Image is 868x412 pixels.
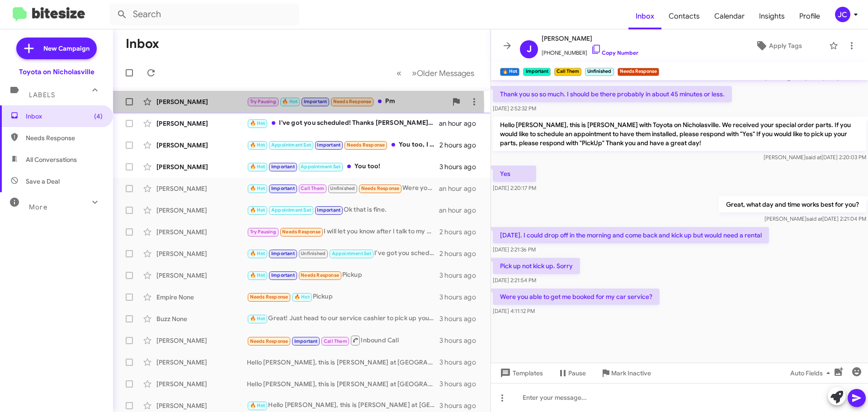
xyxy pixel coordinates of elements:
div: I've got you scheduled! Thanks [PERSON_NAME], have a great day! [247,118,439,128]
span: 🔥 Hot [250,207,265,213]
div: Ok that is fine. [247,205,439,215]
span: Unfinished [330,185,355,191]
span: 🔥 Hot [250,251,265,256]
div: [PERSON_NAME] [156,141,247,150]
div: Great! Just head to our service cashier to pick up your parts. [247,313,439,324]
span: 🔥 Hot [250,316,265,322]
span: 🔥 Hot [250,272,265,278]
p: Pick up not kick up. Sorry [493,258,580,274]
small: Important [523,68,550,76]
button: JC [827,7,858,22]
input: Search [109,4,299,25]
a: Profile [792,3,827,29]
span: New Campaign [43,44,90,53]
span: [PERSON_NAME] [DATE] 2:20:03 PM [764,154,866,161]
span: Call Them [301,185,324,191]
div: Pickup [247,270,439,280]
span: Important [271,251,295,256]
span: Apply Tags [769,38,802,54]
a: Contacts [661,3,707,29]
span: Important [294,338,318,344]
div: I will let you know after I talk to my wife [247,227,439,237]
span: Pause [568,365,586,381]
span: Needs Response [347,142,385,148]
span: Insights [752,3,792,29]
span: Needs Response [301,272,339,278]
button: Templates [491,365,550,381]
span: Auto Fields [790,365,834,381]
span: [PHONE_NUMBER] [542,44,638,57]
h1: Inbox [126,37,159,51]
div: [PERSON_NAME] [156,379,247,388]
div: [PERSON_NAME] [156,249,247,258]
div: Buzz None [156,314,247,323]
div: You too! [247,161,439,172]
small: Unfinished [585,68,613,76]
a: Inbox [628,3,661,29]
div: 3 hours ago [439,293,483,302]
span: 🔥 Hot [250,120,265,126]
div: an hour ago [439,184,483,193]
div: Pickup [247,292,439,302]
span: Try Pausing [250,99,276,104]
div: an hour ago [439,206,483,215]
div: [PERSON_NAME] [156,119,247,128]
span: Needs Response [361,185,400,191]
span: Try Pausing [250,229,276,235]
div: Empire None [156,293,247,302]
span: [DATE] 2:21:54 PM [493,277,536,284]
span: [PERSON_NAME] [DATE] 2:21:04 PM [764,215,866,222]
span: Appointment Set [271,142,311,148]
button: Next [406,64,480,82]
div: JC [835,7,850,22]
span: [DATE] 2:20:17 PM [493,185,536,191]
div: Inbound Call [247,335,439,346]
div: 2 hours ago [439,141,483,150]
p: Were you able to get me booked for my car service? [493,289,660,305]
div: [PERSON_NAME] [156,97,247,106]
div: 2 hours ago [439,227,483,237]
span: Unfinished [301,251,325,256]
span: said at [806,154,821,161]
span: Inbox [26,112,103,121]
div: Toyota on Nicholasville [19,67,94,76]
span: More [29,203,47,211]
span: Older Messages [417,68,474,78]
span: (4) [94,112,103,121]
div: [PERSON_NAME] [156,401,247,410]
span: Needs Response [282,229,321,235]
span: Important [317,207,340,213]
span: 🔥 Hot [250,403,265,408]
div: [PERSON_NAME] [156,271,247,280]
span: Important [271,164,295,170]
div: Pm [247,96,447,107]
a: New Campaign [16,38,97,59]
span: « [396,67,401,79]
button: Mark Inactive [593,365,658,381]
div: Hello [PERSON_NAME], this is [PERSON_NAME] at [GEOGRAPHIC_DATA] on [GEOGRAPHIC_DATA]. It's been a... [247,379,439,388]
small: 🔥 Hot [500,68,519,76]
span: 🔥 Hot [282,99,297,104]
span: 🔥 Hot [250,164,265,170]
span: Needs Response [333,99,372,104]
a: Copy Number [591,49,638,56]
p: Great, what day and time works best for you? [719,196,866,213]
span: 🔥 Hot [250,185,265,191]
span: Appointment Set [332,251,372,256]
span: [DATE] 4:11:12 PM [493,308,535,314]
span: Needs Response [26,133,103,142]
div: [PERSON_NAME] [156,162,247,171]
span: Appointment Set [301,164,340,170]
div: Were you able to get me booked for my car service? [247,183,439,194]
span: Important [304,99,327,104]
button: Auto Fields [783,365,841,381]
p: Hello [PERSON_NAME], this is [PERSON_NAME] with Toyota on Nicholasville. We received your special... [493,117,866,151]
button: Previous [391,64,407,82]
div: 2 hours ago [439,249,483,258]
a: Calendar [707,3,752,29]
span: Call Them [324,338,347,344]
span: Mark Inactive [611,365,651,381]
